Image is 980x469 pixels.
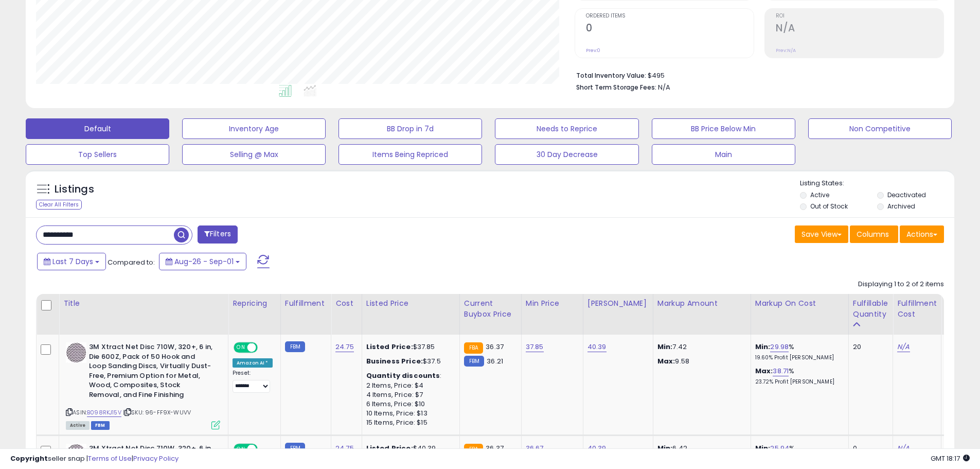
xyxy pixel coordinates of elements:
button: Aug-26 - Sep-01 [159,253,246,270]
strong: Copyright [10,454,48,463]
small: FBM [464,356,484,367]
div: 10 Items, Price: $13 [366,409,452,418]
label: Archived [887,202,915,211]
small: Prev: N/A [776,47,796,54]
p: Listing States: [800,179,954,188]
small: Prev: 0 [586,47,600,54]
div: 20 [853,342,885,352]
div: : [366,371,452,380]
a: Terms of Use [88,454,132,463]
button: Items Being Repriced [338,144,482,165]
div: $37.85 [366,342,452,352]
button: Needs to Reprice [495,118,638,139]
div: Cost [335,298,358,309]
div: 15 Items, Price: $15 [366,418,452,427]
b: Total Inventory Value: [576,71,646,80]
div: Markup on Cost [755,298,844,309]
div: Amazon AI * [233,358,273,368]
div: Fulfillment [285,298,327,309]
b: 3M Xtract Net Disc 710W, 320+, 6 in, Die 600Z, Pack of 50 Hook and Loop Sanding Discs, Virtually ... [89,342,214,402]
a: 40.39 [587,342,607,352]
b: Listed Price: [366,342,413,352]
button: Main [652,144,795,165]
div: [PERSON_NAME] [587,298,649,309]
b: Max: [755,366,773,376]
div: Title [63,298,224,309]
div: Fulfillment Cost [897,298,937,320]
span: 2025-09-9 18:17 GMT [931,454,970,463]
p: 9.58 [657,357,743,366]
span: ROI [776,13,943,19]
p: 23.72% Profit [PERSON_NAME] [755,378,841,386]
a: 24.75 [335,342,354,352]
span: Last 7 Days [52,256,93,267]
b: Business Price: [366,356,423,366]
div: 4 Items, Price: $7 [366,390,452,399]
div: 2 Items, Price: $4 [366,381,452,390]
div: % [755,342,841,361]
button: Actions [900,225,944,243]
small: FBA [464,342,483,354]
div: Listed Price [366,298,455,309]
div: 6 Items, Price: $10 [366,399,452,409]
div: seller snap | | [10,454,179,464]
span: OFF [256,343,273,352]
th: The percentage added to the cost of goods (COGS) that forms the calculator for Min & Max prices. [751,294,848,335]
button: 30 Day Decrease [495,144,638,165]
button: BB Drop in 7d [338,118,482,139]
a: B098RKJ15V [87,408,121,417]
div: Displaying 1 to 2 of 2 items [858,280,944,289]
a: 37.85 [526,342,544,352]
label: Out of Stock [810,202,848,211]
span: 36.37 [486,342,504,352]
div: Preset: [233,370,273,393]
div: Current Buybox Price [464,298,517,320]
span: | SKU: 96-FF9X-WUVV [123,408,191,416]
h2: 0 [586,22,754,36]
button: BB Price Below Min [652,118,795,139]
button: Default [26,118,169,139]
button: Top Sellers [26,144,169,165]
a: 38.71 [773,366,789,376]
label: Active [810,190,829,199]
b: Min: [755,342,771,352]
span: Ordered Items [586,13,754,19]
a: N/A [897,342,910,352]
span: ON [235,343,247,352]
button: Columns [850,225,898,243]
span: All listings currently available for purchase on Amazon [66,421,90,430]
div: % [755,367,841,386]
b: Short Term Storage Fees: [576,83,656,92]
label: Deactivated [887,190,926,199]
small: FBM [285,341,305,352]
div: Repricing [233,298,276,309]
img: 51JPnMAJP9S._SL40_.jpg [66,342,86,363]
span: FBM [91,421,110,430]
p: 19.60% Profit [PERSON_NAME] [755,354,841,361]
strong: Max: [657,356,675,366]
a: 29.98 [770,342,789,352]
div: ASIN: [66,342,220,428]
div: Markup Amount [657,298,746,309]
p: 7.42 [657,342,743,352]
button: Selling @ Max [182,144,326,165]
span: Aug-26 - Sep-01 [174,256,234,267]
div: Clear All Filters [36,200,82,210]
strong: Min: [657,342,673,352]
span: N/A [658,82,670,92]
div: Fulfillable Quantity [853,298,888,320]
span: Compared to: [108,257,155,267]
button: Non Competitive [808,118,952,139]
span: Columns [857,229,889,239]
button: Save View [795,225,848,243]
div: Min Price [526,298,579,309]
b: Quantity discounts [366,371,440,380]
div: $37.5 [366,357,452,366]
span: 36.21 [487,356,503,366]
li: $495 [576,68,936,81]
button: Last 7 Days [37,253,106,270]
a: Privacy Policy [133,454,179,463]
h5: Listings [55,182,94,197]
h2: N/A [776,22,943,36]
button: Inventory Age [182,118,326,139]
